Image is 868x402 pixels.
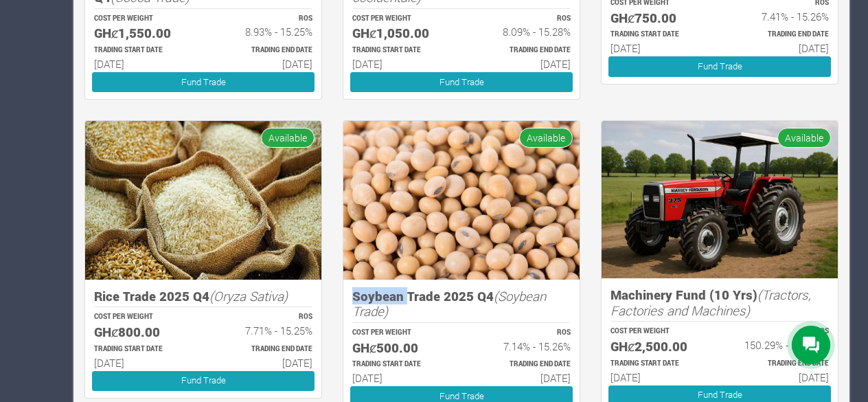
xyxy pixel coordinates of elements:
span: Available [777,128,831,148]
img: growforme image [85,121,321,280]
a: Fund Trade [608,56,831,76]
h5: GHȼ2,500.00 [610,339,707,355]
p: Estimated Trading End Date [474,45,571,56]
h6: 7.41% - 15.26% [732,10,829,23]
h5: Soybean Trade 2025 Q4 [352,289,571,320]
p: Estimated Trading Start Date [610,359,707,369]
img: growforme image [343,121,580,280]
h6: [DATE] [94,58,191,70]
span: Available [519,128,573,148]
p: ROS [216,312,312,322]
h6: [DATE] [94,357,191,369]
p: Estimated Trading End Date [732,30,829,40]
p: COST PER WEIGHT [610,326,707,337]
h6: 8.93% - 15.25% [216,25,312,38]
h6: [DATE] [474,372,571,384]
h6: [DATE] [610,42,707,54]
h6: [DATE] [732,42,829,54]
h5: Machinery Fund (10 Yrs) [610,287,829,318]
p: Estimated Trading End Date [732,359,829,369]
h6: [DATE] [610,371,707,383]
h6: 7.71% - 15.25% [216,324,312,337]
h6: [DATE] [732,371,829,383]
p: COST PER WEIGHT [94,14,191,24]
i: (Tractors, Factories and Machines) [610,286,811,319]
a: Fund Trade [350,72,573,92]
p: ROS [474,14,571,24]
p: ROS [732,326,829,337]
p: Estimated Trading Start Date [94,344,191,355]
h5: GHȼ800.00 [94,324,191,340]
h6: 7.14% - 15.26% [474,340,571,353]
p: Estimated Trading End Date [216,344,312,355]
p: Estimated Trading End Date [216,45,312,56]
p: COST PER WEIGHT [352,328,449,338]
h5: GHȼ750.00 [610,10,707,26]
span: Available [261,128,315,148]
p: Estimated Trading Start Date [352,359,449,370]
h6: 8.09% - 15.28% [474,25,571,38]
p: Estimated Trading Start Date [352,45,449,56]
p: COST PER WEIGHT [352,14,449,24]
h5: Rice Trade 2025 Q4 [94,289,312,304]
h5: GHȼ1,050.00 [352,25,449,41]
h6: [DATE] [216,58,312,70]
h6: [DATE] [216,357,312,369]
p: Estimated Trading End Date [474,359,571,370]
a: Fund Trade [92,371,315,391]
h6: [DATE] [352,372,449,384]
i: (Oryza Sativa) [209,287,288,304]
p: Estimated Trading Start Date [610,30,707,40]
h6: [DATE] [474,58,571,70]
img: growforme image [602,121,838,278]
h6: 150.29% - 255.43% [732,339,829,351]
p: Estimated Trading Start Date [94,45,191,56]
i: (Soybean Trade) [352,287,546,320]
p: ROS [474,328,571,338]
p: ROS [216,14,312,24]
p: COST PER WEIGHT [94,312,191,322]
h6: [DATE] [352,58,449,70]
h5: GHȼ500.00 [352,340,449,356]
h5: GHȼ1,550.00 [94,25,191,41]
a: Fund Trade [92,72,315,92]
